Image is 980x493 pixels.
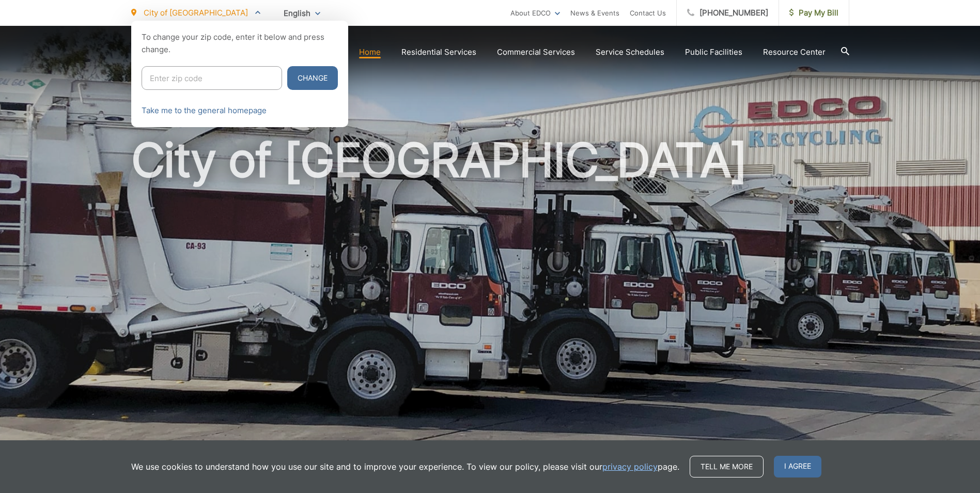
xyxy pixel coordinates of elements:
[276,4,328,22] span: English
[142,104,267,117] a: Take me to the general homepage
[142,66,282,90] input: Enter zip code
[630,7,666,19] a: Contact Us
[510,7,560,19] a: About EDCO
[287,66,338,90] button: Change
[774,456,821,477] span: I agree
[690,456,764,477] a: Tell me more
[131,460,679,473] p: We use cookies to understand how you use our site and to improve your experience. To view our pol...
[789,7,838,19] span: Pay My Bill
[144,8,248,18] span: City of [GEOGRAPHIC_DATA]
[570,7,619,19] a: News & Events
[142,31,338,56] p: To change your zip code, enter it below and press change.
[602,460,658,473] a: privacy policy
